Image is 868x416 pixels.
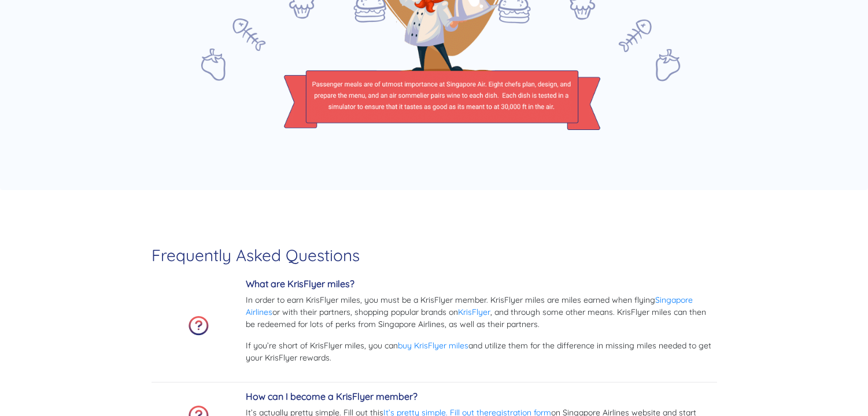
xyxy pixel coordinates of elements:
[398,340,468,351] a: buy KrisFlyer miles
[152,246,717,265] h3: Frequently Asked Questions
[246,340,717,364] p: If you’re short of KrisFlyer miles, you can and utilize them for the difference in missing miles ...
[246,294,717,330] p: In order to earn KrisFlyer miles, you must be a KrisFlyer member. KrisFlyer miles are miles earne...
[189,316,209,336] img: faq-icon.png
[458,307,490,317] a: KrisFlyer
[246,278,717,289] h5: What are KrisFlyer miles?
[246,295,693,317] a: Singapore Airlines
[246,391,717,402] h5: How can I become a KrisFlyer member?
